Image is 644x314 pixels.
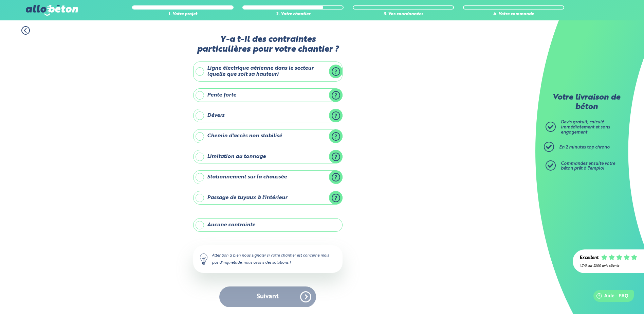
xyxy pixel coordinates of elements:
label: Stationnement sur la chaussée [193,170,343,184]
div: 2. Votre chantier [242,12,344,17]
label: Dévers [193,109,343,122]
label: Aucune contrainte [193,218,343,232]
label: Passage de tuyaux à l'intérieur [193,191,343,205]
div: 3. Vos coordonnées [353,12,454,17]
div: Attention à bien nous signaler si votre chantier est concerné mais pas d'inquiétude, nous avons d... [193,245,343,273]
label: Pente forte [193,88,343,102]
label: Y-a t-il des contraintes particulières pour votre chantier ? [193,35,343,55]
img: allobéton [26,5,78,16]
div: 1. Votre projet [132,12,233,17]
label: Ligne électrique aérienne dans le secteur (quelle que soit sa hauteur) [193,62,343,82]
label: Limitation au tonnage [193,150,343,163]
label: Chemin d'accès non stabilisé [193,129,343,143]
iframe: Help widget launcher [584,287,637,307]
div: 4. Votre commande [463,12,564,17]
